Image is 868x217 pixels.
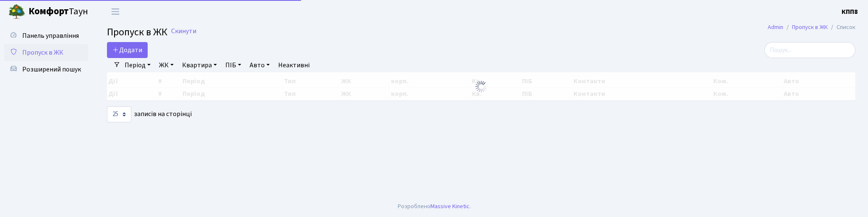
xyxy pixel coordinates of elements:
[107,106,131,122] select: записів на сторінці
[8,3,25,20] img: logo.png
[842,7,858,17] a: КПП8
[764,42,855,58] input: Пошук...
[275,58,313,72] a: Неактивні
[22,48,63,57] span: Пропуск в ЖК
[222,58,245,72] a: ПІБ
[29,5,69,18] b: Комфорт
[179,58,220,72] a: Квартира
[4,44,88,61] a: Пропуск в ЖК
[474,80,488,93] img: Обробка...
[398,202,471,211] div: Розроблено .
[121,58,154,72] a: Період
[112,45,142,55] span: Додати
[4,27,88,44] a: Панель управління
[171,27,196,35] a: Скинути
[107,42,148,58] a: Додати
[246,58,273,72] a: Авто
[768,23,783,32] a: Admin
[22,31,79,40] span: Панель управління
[107,106,192,122] label: записів на сторінці
[156,58,177,72] a: ЖК
[107,25,167,40] span: Пропуск в ЖК
[792,23,828,32] a: Пропуск в ЖК
[842,7,858,16] b: КПП8
[4,61,88,78] a: Розширений пошук
[105,5,126,19] button: Переключити навігацію
[430,202,469,211] a: Massive Kinetic
[29,5,88,19] span: Таун
[755,19,868,36] nav: breadcrumb
[22,65,81,74] span: Розширений пошук
[828,23,855,32] li: Список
